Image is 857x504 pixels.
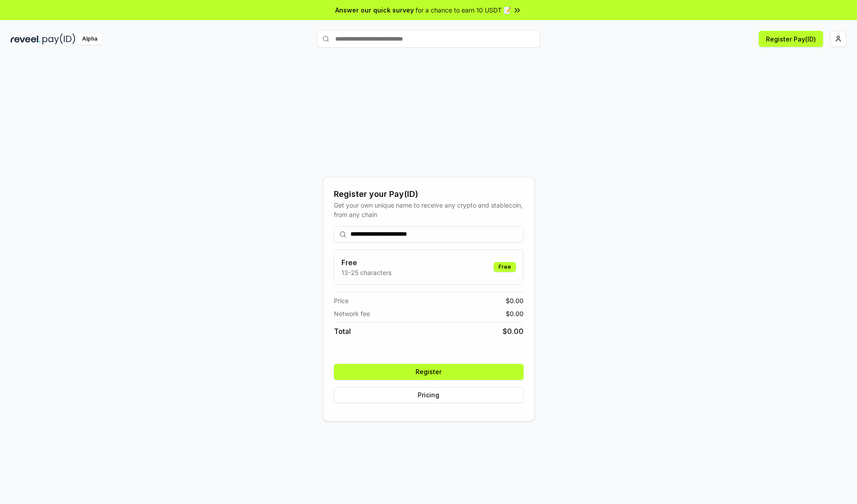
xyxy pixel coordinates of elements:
[494,262,516,272] div: Free
[334,326,351,337] span: Total
[334,296,349,305] span: Price
[335,5,414,15] span: Answer our quick survey
[506,309,524,318] span: $ 0.00
[416,5,511,15] span: for a chance to earn 10 USDT 📝
[341,268,391,277] p: 13-25 characters
[503,326,524,337] span: $ 0.00
[334,200,524,219] div: Get your own unique name to receive any crypto and stablecoin, from any chain
[42,33,75,45] img: pay_id
[11,33,41,45] img: reveel_dark
[334,188,524,200] div: Register your Pay(ID)
[341,257,391,268] h3: Free
[334,387,524,403] button: Pricing
[334,364,524,380] button: Register
[77,33,102,45] div: Alpha
[506,296,524,305] span: $ 0.00
[759,31,823,47] button: Register Pay(ID)
[334,309,370,318] span: Network fee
